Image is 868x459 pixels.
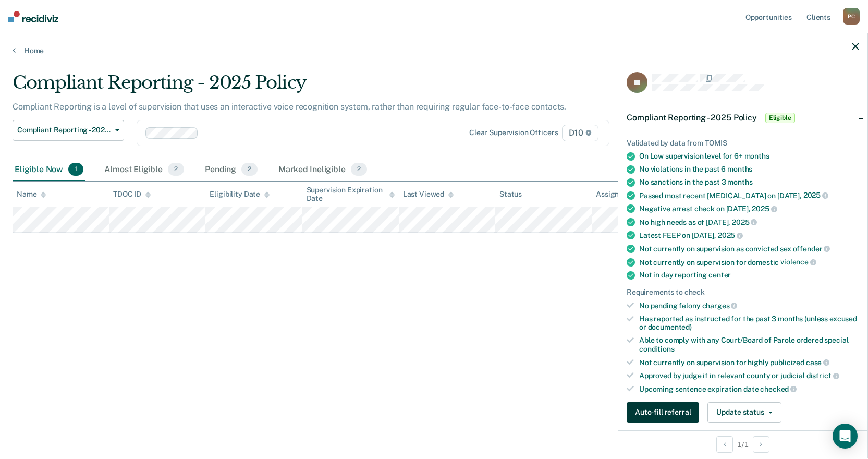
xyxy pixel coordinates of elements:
span: district [806,371,839,380]
p: Compliant Reporting is a level of supervision that uses an interactive voice recognition system, ... [13,102,566,112]
div: On Low supervision level for 6+ [639,152,859,161]
div: Name [17,190,46,199]
span: charges [702,301,738,310]
div: Not in day reporting [639,271,859,280]
div: TDOC ID [113,190,151,199]
span: months [727,165,752,173]
div: Last Viewed [403,190,454,199]
span: 1 [68,163,83,176]
div: Assigned to [596,190,645,199]
div: Clear supervision officers [469,128,558,137]
div: Pending [203,159,260,182]
div: Compliant Reporting - 2025 PolicyEligible [618,101,867,135]
span: Eligible [765,113,795,123]
span: checked [760,385,797,393]
div: Has reported as instructed for the past 3 months (unless excused or [639,315,859,332]
span: Compliant Reporting - 2025 Policy [17,126,111,135]
span: center [708,271,731,279]
div: Requirements to check [627,288,859,297]
div: Compliant Reporting - 2025 Policy [13,72,664,102]
span: D10 [562,125,598,141]
div: Not currently on supervision for domestic [639,258,859,267]
a: Navigate to form link [627,402,703,423]
button: Update status [707,402,781,423]
div: Eligibility Date [210,190,270,199]
div: Not currently on supervision as convicted sex [639,244,859,253]
div: Marked Ineligible [276,159,369,182]
div: No sanctions in the past 3 [639,178,859,187]
div: Eligible Now [13,159,85,182]
img: Recidiviz [8,11,58,22]
span: case [806,358,829,367]
div: No violations in the past 6 [639,165,859,174]
div: 1 / 1 [618,430,867,458]
span: documented) [648,323,692,331]
div: Latest FEEP on [DATE], [639,231,859,240]
div: P C [843,8,860,25]
span: 2 [351,163,367,176]
div: Approved by judge if in relevant county or judicial [639,371,859,380]
div: No high needs as of [DATE], [639,218,859,227]
span: months [744,152,769,160]
span: 2 [168,163,184,176]
span: 2025 [718,231,743,239]
div: Almost Eligible [102,159,186,182]
div: Status [499,190,522,199]
span: months [727,178,752,186]
div: No pending felony [639,301,859,310]
span: Compliant Reporting - 2025 Policy [627,113,757,123]
div: Supervision Expiration Date [307,186,395,203]
div: Upcoming sentence expiration date [639,384,859,394]
button: Auto-fill referral [627,402,699,423]
button: Next Opportunity [753,436,769,453]
span: 2025 [732,218,757,226]
div: Passed most recent [MEDICAL_DATA] on [DATE], [639,191,859,200]
div: Able to comply with any Court/Board of Parole ordered special [639,336,859,354]
div: Validated by data from TOMIS [627,139,859,148]
div: Negative arrest check on [DATE], [639,204,859,213]
div: Open Intercom Messenger [833,424,858,449]
a: Home [13,46,855,55]
button: Previous Opportunity [716,436,733,453]
span: violence [780,258,816,266]
span: 2025 [803,191,828,199]
span: 2 [241,163,258,176]
span: conditions [639,345,675,353]
div: Not currently on supervision for highly publicized [639,358,859,367]
span: 2025 [752,204,777,213]
span: offender [793,245,830,253]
